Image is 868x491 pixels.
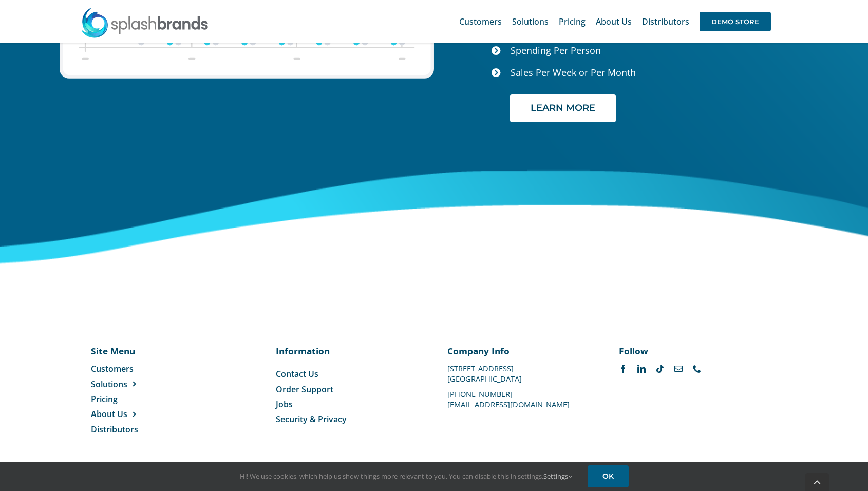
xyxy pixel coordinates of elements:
a: Jobs [276,399,421,410]
a: Pricing [559,5,586,38]
span: Customers [91,363,134,374]
nav: Menu [91,363,183,435]
a: DEMO STORE [700,5,771,38]
a: phone [693,365,701,373]
span: Security & Privacy [276,413,347,425]
a: OK [588,465,629,487]
a: Contact Us [276,368,421,380]
a: Customers [91,363,183,374]
a: facebook [619,365,627,373]
span: DEMO STORE [700,12,771,31]
span: Contact Us [276,368,318,380]
span: Solutions [512,17,549,26]
span: Customers [459,17,502,26]
span: Sales Per Week or Per Month [511,66,636,79]
span: Distributors [642,17,689,26]
p: Company Info [447,345,593,357]
a: Settings [543,471,572,481]
span: About Us [91,408,127,420]
span: About Us [596,17,632,26]
span: LEARN MORE [531,103,595,114]
p: Site Menu [91,345,183,357]
span: Pricing [91,393,118,405]
span: Hi! We use cookies, which help us show things more relevant to you. You can disable this in setti... [240,471,572,481]
a: linkedin [637,365,646,373]
a: Security & Privacy [276,413,421,425]
a: Order Support [276,384,421,395]
a: LEARN MORE [510,94,616,122]
a: Solutions [91,379,183,390]
a: Distributors [642,5,689,38]
a: Pricing [91,393,183,405]
p: Follow [619,345,764,357]
img: SplashBrands.com Logo [81,7,209,38]
span: Jobs [276,399,293,410]
a: tiktok [656,365,664,373]
a: Distributors [91,424,183,435]
span: Spending Per Person [511,44,601,56]
span: Solutions [91,379,127,390]
span: Pricing [559,17,586,26]
nav: Main Menu Sticky [459,5,771,38]
span: Order Support [276,384,333,395]
a: mail [674,365,683,373]
a: About Us [91,408,183,420]
a: Customers [459,5,502,38]
p: Information [276,345,421,357]
nav: Menu [276,368,421,425]
span: Distributors [91,424,138,435]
